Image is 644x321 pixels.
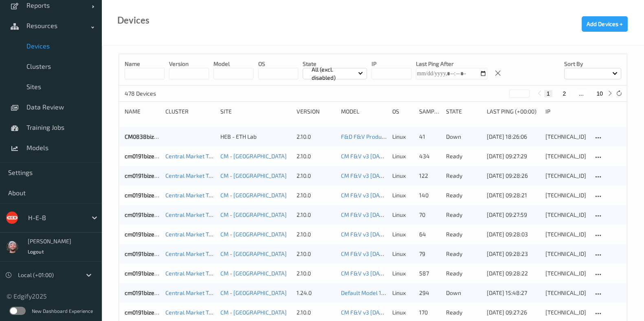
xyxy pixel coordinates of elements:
div: 122 [419,172,440,180]
p: linux [392,269,413,277]
div: Cluster [165,107,215,116]
div: 2.10.0 [297,172,335,180]
a: Central Market Trial [165,250,217,257]
a: Central Market Trial [165,192,217,199]
div: [TECHNICAL_ID] [545,308,587,317]
div: 2.10.0 [297,269,335,277]
div: [TECHNICAL_ID] [545,289,587,297]
div: 140 [419,191,440,199]
p: model [213,60,253,68]
div: [TECHNICAL_ID] [545,269,587,277]
a: F&D F&V Produce v2.7 [DATE] 17:48 Auto Save [341,133,460,140]
div: [TECHNICAL_ID] [545,230,587,238]
div: 70 [419,211,440,219]
div: [DATE] 15:48:27 [487,289,539,297]
div: 434 [419,152,440,160]
div: [DATE] 09:28:26 [487,172,539,180]
a: cm0191bizedg41 [125,289,167,296]
p: down [446,289,481,297]
p: linux [392,152,413,160]
a: Central Market Trial [165,211,217,218]
a: CM - [GEOGRAPHIC_DATA] [220,211,287,218]
a: cm0191bizedg47 [125,172,167,179]
div: OS [392,107,413,116]
p: linux [392,191,413,199]
a: cm0191bizedg14 [125,250,167,257]
a: cm0191bizedg11 [125,211,166,218]
div: [TECHNICAL_ID] [545,250,587,258]
div: 2.10.0 [297,250,335,258]
p: ready [446,308,481,317]
div: 79 [419,250,440,258]
a: CM F&V v3 [DATE] 08:27 Auto Save [341,172,431,179]
p: All (excl. disabled) [309,66,358,82]
p: down [446,133,481,141]
a: CM F&V v3 [DATE] 08:27 Auto Save [341,309,431,316]
p: Sort by [564,60,621,68]
div: [DATE] 09:28:03 [487,230,539,238]
a: CM - [GEOGRAPHIC_DATA] [220,309,287,316]
div: [DATE] 09:28:21 [487,191,539,199]
div: [DATE] 09:27:59 [487,211,539,219]
div: 64 [419,230,440,238]
div: 294 [419,289,440,297]
button: 10 [594,90,605,97]
button: Add Devices + [582,16,628,32]
p: ready [446,172,481,180]
a: CM0838bizEdg27 [125,133,170,140]
a: CM F&V v3 [DATE] 08:27 Auto Save [341,153,431,159]
a: cm0191bizedg12 [125,153,167,159]
a: Default Model 1.10 [341,289,388,296]
a: Central Market Trial [165,289,217,296]
div: 41 [419,133,440,141]
div: [TECHNICAL_ID] [545,211,587,219]
div: [DATE] 09:28:23 [487,250,539,258]
div: Name [125,107,160,116]
a: Central Market Trial [165,231,217,238]
a: CM - [GEOGRAPHIC_DATA] [220,153,287,159]
button: 2 [560,90,568,97]
a: CM - [GEOGRAPHIC_DATA] [220,192,287,199]
p: version [169,60,209,68]
a: CM F&V v3 [DATE] 08:27 Auto Save [341,250,431,257]
div: [DATE] 18:26:06 [487,133,539,141]
div: Last Ping (+00:00) [487,107,539,116]
a: cm0191bizedg16 [125,270,167,277]
p: linux [392,230,413,238]
div: 2.10.0 [297,211,335,219]
p: ready [446,191,481,199]
p: linux [392,308,413,317]
div: ip [545,107,587,116]
p: IP [371,60,411,68]
div: 170 [419,308,440,317]
div: 587 [419,269,440,277]
div: Site [220,107,291,116]
a: Central Market Trial [165,153,217,159]
a: cm0191bizedg54 [125,231,168,238]
a: CM F&V v3 [DATE] 08:27 Auto Save [341,192,431,199]
div: [DATE] 09:28:22 [487,269,539,277]
a: CM - [GEOGRAPHIC_DATA] [220,172,287,179]
div: 2.10.0 [297,133,335,141]
div: [TECHNICAL_ID] [545,191,587,199]
div: 2.10.0 [297,230,335,238]
div: [TECHNICAL_ID] [545,172,587,180]
a: Central Market Trial [165,309,217,316]
a: Central Market Trial [165,270,217,277]
p: ready [446,152,481,160]
div: Samples [419,107,440,116]
a: CM - [GEOGRAPHIC_DATA] [220,270,287,277]
p: linux [392,133,413,141]
p: ready [446,211,481,219]
p: ready [446,230,481,238]
p: ready [446,269,481,277]
div: 2.10.0 [297,308,335,317]
a: CM - [GEOGRAPHIC_DATA] [220,250,287,257]
a: CM F&V v3 [DATE] 08:27 Auto Save [341,270,431,277]
div: State [446,107,481,116]
div: Model [341,107,387,116]
a: cm0191bizedg55 [125,309,167,316]
button: ... [576,90,586,97]
p: linux [392,172,413,180]
a: Central Market Trial [165,172,217,179]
